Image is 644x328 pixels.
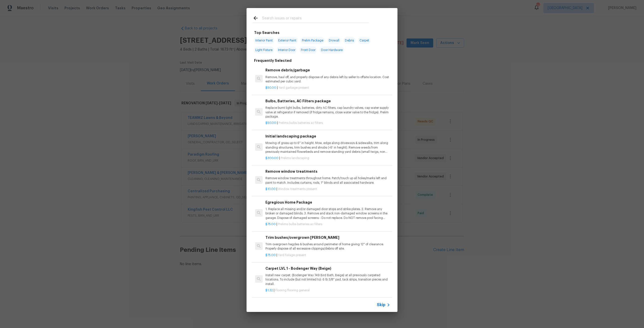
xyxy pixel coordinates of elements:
[254,58,292,63] h6: Frequently Selected
[281,157,309,160] span: Prelims landscaping
[262,15,369,23] input: Search issues or repairs
[299,46,317,54] span: Front Door
[265,266,390,271] h6: Carpet LVL 1 - Bodenger Way (Beige)
[265,188,276,191] span: $10.00
[265,156,390,160] p: |
[265,169,390,174] h6: Remove window treatments
[265,222,390,226] p: |
[358,37,371,44] span: Carpet
[265,235,390,240] h6: Trim bushes/overgrown [PERSON_NAME]
[265,121,276,124] span: $50.00
[265,86,390,90] p: |
[265,289,273,292] span: $1.32
[265,187,390,191] p: |
[278,254,306,257] span: Yard foilage present
[254,30,279,35] h6: Top Searches
[277,37,298,44] span: Exterior Paint
[265,200,390,205] h6: Egregious Home Package
[265,242,390,251] p: Trim overgrown hegdes & bushes around perimeter of home giving 12" of clearance. Properly dispose...
[343,37,355,44] span: Debris
[300,37,325,44] span: Prelim Package
[278,121,323,124] span: Prelims bulbs batteries ac filters
[254,46,274,54] span: Light Fixture
[265,273,390,286] p: Install new carpet. (Bodenger Way 749 Bird Bath, Beige) at all previously carpeted locations. To ...
[265,133,390,139] h6: Initial landscaping package
[265,223,276,226] span: $75.00
[265,207,390,220] p: 1. Replace all missing and/or damaged door stops and strike plates. 2. Remove any broken or damag...
[319,46,344,54] span: Door Hardware
[265,288,390,293] p: |
[275,289,310,292] span: Flooring flooring general
[265,106,390,119] p: Replace burnt light bulbs, batteries, dirty AC filters, cap laundry valves, cap water supply valv...
[265,121,390,125] p: |
[327,37,341,44] span: Drywall
[265,86,276,89] span: $50.00
[265,141,390,154] p: Mowing of grass up to 6" in height. Mow, edge along driveways & sidewalks, trim along standing st...
[265,157,278,160] span: $300.00
[265,75,390,84] p: Remove, haul off, and properly dispose of any debris left by seller to offsite location. Cost est...
[265,98,390,104] h6: Bulbs, Batteries, AC Filters package
[276,46,297,54] span: Interior Door
[265,67,390,73] h6: Remove debris/garbage
[278,86,309,89] span: Yard garbage present
[278,188,317,191] span: Window treatments present
[377,302,385,307] span: Skip
[278,223,322,226] span: Prelims bulbs batteries ac filters
[265,176,390,185] p: Remove window treatments throughout home. Patch/touch up all holes/marks left and paint to match....
[265,254,276,257] span: $75.00
[265,253,390,257] p: |
[254,37,274,44] span: Interior Paint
